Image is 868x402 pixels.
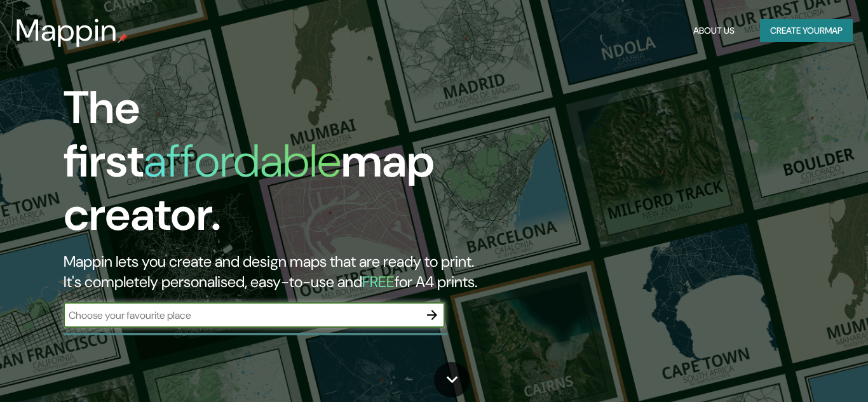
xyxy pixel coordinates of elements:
[144,131,341,191] h1: affordable
[362,272,395,291] h5: FREE
[64,308,419,323] input: Choose your favourite place
[118,33,128,43] img: mappin-pin
[688,19,740,43] button: About Us
[15,13,118,48] h3: Mappin
[760,19,853,43] button: Create yourmap
[64,81,498,251] h1: The first map creator.
[64,251,498,292] h2: Mappin lets you create and design maps that are ready to print. It's completely personalised, eas...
